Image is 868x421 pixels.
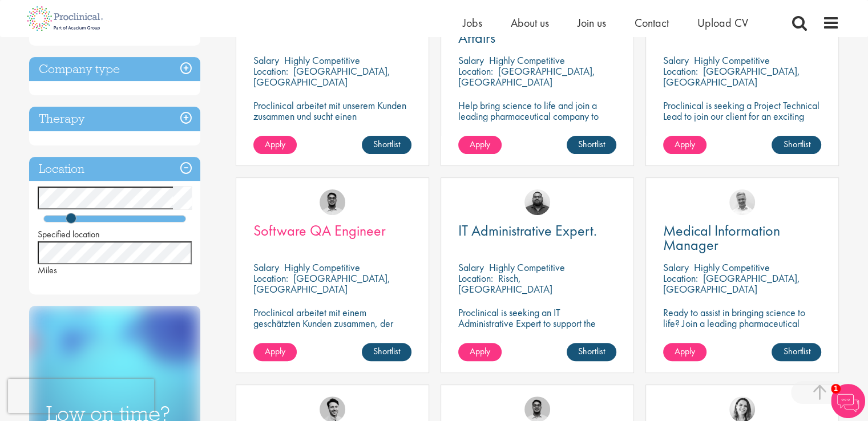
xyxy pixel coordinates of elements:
[567,136,616,154] a: Shortlist
[831,384,865,418] img: Chatbot
[524,189,550,215] img: Ashley Bennett
[663,221,780,254] span: Medical Information Manager
[511,15,549,30] a: About us
[489,261,565,274] p: Highly Competitive
[29,57,200,82] h3: Company type
[458,64,595,88] p: [GEOGRAPHIC_DATA], [GEOGRAPHIC_DATA]
[284,54,360,67] p: Highly Competitive
[253,307,411,350] p: Proclinical arbeitet mit einem geschätzten Kunden zusammen, der einen Software-QA-Ingenieur zur V...
[253,221,386,240] span: Software QA Engineer
[38,264,57,276] span: Miles
[320,189,345,215] img: Timothy Deschamps
[458,221,597,240] span: IT Administrative Expert.
[265,345,285,357] span: Apply
[458,261,484,274] span: Salary
[284,261,360,274] p: Highly Competitive
[489,54,565,67] p: Highly Competitive
[253,64,390,88] p: [GEOGRAPHIC_DATA], [GEOGRAPHIC_DATA]
[675,138,695,150] span: Apply
[463,15,482,30] a: Jobs
[362,136,411,154] a: Shortlist
[458,343,502,361] a: Apply
[458,100,616,154] p: Help bring science to life and join a leading pharmaceutical company to play a key role in delive...
[663,64,800,88] p: [GEOGRAPHIC_DATA], [GEOGRAPHIC_DATA]
[697,15,748,30] a: Upload CV
[458,224,616,238] a: IT Administrative Expert.
[831,384,841,394] span: 1
[663,54,689,67] span: Salary
[675,345,695,357] span: Apply
[458,64,493,78] span: Location:
[38,228,100,240] span: Specified location
[253,261,279,274] span: Salary
[29,107,200,131] h3: Therapy
[253,272,390,295] p: [GEOGRAPHIC_DATA], [GEOGRAPHIC_DATA]
[694,261,770,274] p: Highly Competitive
[29,157,200,181] h3: Location
[458,272,493,285] span: Location:
[663,261,689,274] span: Salary
[663,272,698,285] span: Location:
[253,136,297,154] a: Apply
[265,138,285,150] span: Apply
[663,136,706,154] a: Apply
[635,15,669,30] a: Contact
[772,136,821,154] a: Shortlist
[567,343,616,361] a: Shortlist
[8,379,154,413] iframe: reCAPTCHA
[663,100,821,132] p: Proclinical is seeking a Project Technical Lead to join our client for an exciting contract role.
[458,272,552,295] p: Risch, [GEOGRAPHIC_DATA]
[458,54,484,67] span: Salary
[253,100,411,154] p: Proclinical arbeitet mit unserem Kunden zusammen und sucht einen Datenbankspezialisten zur Verstä...
[663,224,821,252] a: Medical Information Manager
[772,343,821,361] a: Shortlist
[470,345,490,357] span: Apply
[253,272,288,285] span: Location:
[253,64,288,78] span: Location:
[253,54,279,67] span: Salary
[578,15,606,30] a: Join us
[458,136,502,154] a: Apply
[663,307,821,361] p: Ready to assist in bringing science to life? Join a leading pharmaceutical company to play a key ...
[458,17,616,45] a: Manager Regulatory Affairs
[470,138,490,150] span: Apply
[729,189,755,215] img: Joshua Bye
[663,343,706,361] a: Apply
[458,307,616,350] p: Proclinical is seeking an IT Administrative Expert to support the Commercial stream SAP SD of the...
[253,343,297,361] a: Apply
[253,224,411,238] a: Software QA Engineer
[663,272,800,295] p: [GEOGRAPHIC_DATA], [GEOGRAPHIC_DATA]
[694,54,770,67] p: Highly Competitive
[663,64,698,78] span: Location:
[362,343,411,361] a: Shortlist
